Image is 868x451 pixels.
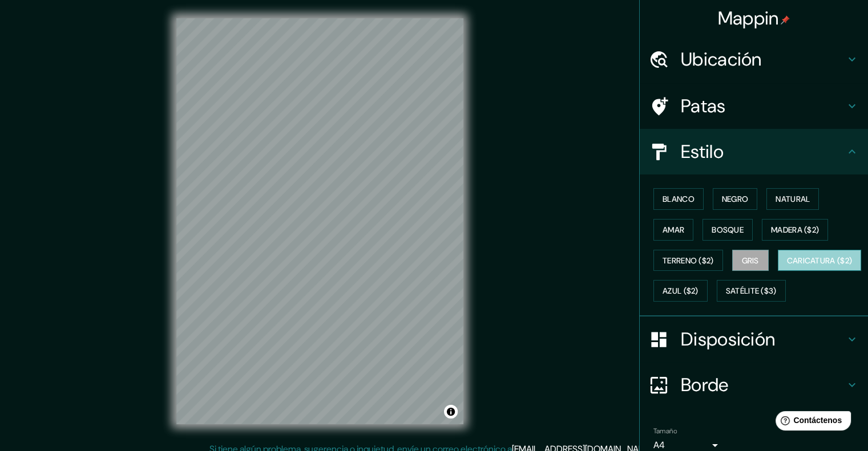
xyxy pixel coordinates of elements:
font: Estilo [681,140,724,164]
canvas: Mapa [176,18,463,424]
button: Terreno ($2) [653,250,723,271]
button: Amar [653,219,693,241]
font: Mappin [718,6,779,30]
button: Natural [766,188,819,210]
div: Disposición [640,316,868,362]
button: Azul ($2) [653,280,708,302]
font: Ubicación [681,47,762,71]
div: Ubicación [640,36,868,82]
font: Negro [722,194,749,204]
font: Borde [681,373,729,397]
font: Bosque [712,225,744,235]
div: Estilo [640,129,868,174]
button: Gris [732,250,769,271]
font: Natural [776,194,810,204]
font: Satélite ($3) [726,286,777,296]
font: Azul ($2) [663,286,699,296]
font: Tamaño [653,426,677,436]
button: Caricatura ($2) [778,250,862,271]
font: Gris [742,255,759,266]
button: Negro [713,188,758,210]
font: A4 [653,439,665,451]
div: Borde [640,362,868,408]
font: Blanco [663,194,695,204]
button: Bosque [703,219,753,241]
div: Patas [640,83,868,129]
font: Disposición [681,327,775,351]
font: Patas [681,94,726,118]
font: Caricatura ($2) [787,255,853,266]
button: Satélite ($3) [717,280,786,302]
button: Blanco [653,188,704,210]
font: Amar [663,225,684,235]
font: Madera ($2) [771,225,819,235]
img: pin-icon.png [781,15,790,25]
iframe: Lanzador de widgets de ayuda [766,407,855,438]
button: Activar o desactivar atribución [444,405,458,419]
font: Terreno ($2) [663,255,714,266]
button: Madera ($2) [762,219,828,241]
